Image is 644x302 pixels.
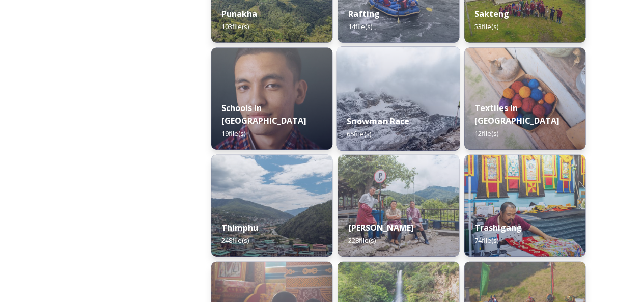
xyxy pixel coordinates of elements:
[337,47,460,151] img: Snowman%2520Race41.jpg
[348,222,413,233] strong: [PERSON_NAME]
[464,155,585,257] img: Trashigang%2520and%2520Rangjung%2520060723%2520by%2520Amp%2520Sripimanwat-66.jpg
[348,22,372,31] span: 14 file(s)
[221,236,249,245] span: 248 file(s)
[474,236,498,245] span: 74 file(s)
[211,155,332,257] img: Thimphu%2520190723%2520by%2520Amp%2520Sripimanwat-43.jpg
[221,102,306,126] strong: Schools in [GEOGRAPHIC_DATA]
[221,8,257,19] strong: Punakha
[348,236,375,245] span: 228 file(s)
[474,129,498,138] span: 12 file(s)
[474,222,522,233] strong: Trashigang
[348,8,379,19] strong: Rafting
[347,129,371,139] span: 65 file(s)
[464,48,585,150] img: _SCH9806.jpg
[211,48,332,150] img: _SCH2151_FINAL_RGB.jpg
[474,102,559,126] strong: Textiles in [GEOGRAPHIC_DATA]
[221,129,245,138] span: 19 file(s)
[347,116,409,127] strong: Snowman Race
[221,222,258,233] strong: Thimphu
[474,22,498,31] span: 53 file(s)
[338,155,459,257] img: Trashi%2520Yangtse%2520090723%2520by%2520Amp%2520Sripimanwat-187.jpg
[474,8,509,19] strong: Sakteng
[221,22,249,31] span: 103 file(s)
